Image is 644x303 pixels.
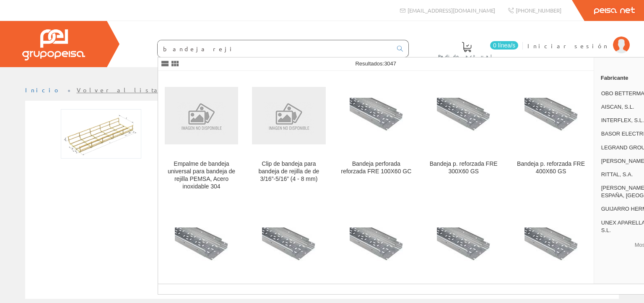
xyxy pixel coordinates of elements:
img: Clip de bandeja para bandeja de rejilla de de 3/16”-5/16” (4 - 8 mm) [252,87,325,144]
span: [PHONE_NUMBER] [516,7,561,14]
a: Volver al listado de productos [77,86,242,94]
div: Bandeja perforada reforzada FRE 100X60 GC [340,160,413,175]
span: Iniciar sesión [527,42,609,50]
img: Bandeja p. reforzada FRE 400X60 GS [525,98,578,133]
span: Pedido actual [438,52,495,60]
img: Bandeja p. reforzada FRE 300X60 GS [437,98,490,133]
span: 0 línea/s [490,41,518,50]
img: Bandeja p. reforzada FRE 500X60 GC [437,227,490,263]
div: Bandeja p. reforzada FRE 300X60 GS [427,160,500,175]
a: Bandeja p. reforzada FRE 300X60 GS Bandeja p. reforzada FRE 300X60 GS [420,71,507,200]
a: Bandeja p. reforzada FRE 400X60 GS Bandeja p. reforzada FRE 400X60 GS [507,71,594,200]
img: Bandeja p. reforzada FRE 500X60 GS [175,227,228,263]
a: Empalme de bandeja universal para bandeja de rejilla PEMSA, Acero inoxidable 304 Empalme de bande... [158,71,245,200]
img: Bandeja perforada reforzada FRE 100X60 GC [350,98,403,133]
span: [EMAIL_ADDRESS][DOMAIN_NAME] [408,7,495,14]
a: Bandeja perforada reforzada FRE 100X60 GC Bandeja perforada reforzada FRE 100X60 GC [333,71,420,200]
div: Empalme de bandeja universal para bandeja de rejilla PEMSA, Acero inoxidable 304 [165,160,238,191]
input: Buscar ... [158,40,392,57]
img: Bandeja p. reforzada FRE 600X60 GS [262,227,315,263]
img: Empalme de bandeja universal para bandeja de rejilla PEMSA, Acero inoxidable 304 [165,87,238,144]
img: Foto artículo Bandeja rejilla 60x60 inox (192x117.85714285714) [61,109,141,159]
img: Bandeja p. reforzada FRE 150X100 GC [525,227,578,263]
img: Bandeja p. reforzada FRE 150X60 GC [350,227,403,263]
div: Clip de bandeja para bandeja de rejilla de de 3/16”-5/16” (4 - 8 mm) [252,160,325,183]
a: Clip de bandeja para bandeja de rejilla de de 3/16”-5/16” (4 - 8 mm) Clip de bandeja para bandeja... [245,71,332,200]
a: Iniciar sesión [527,35,630,43]
span: Resultados: [355,60,396,67]
a: Inicio [25,86,61,94]
img: Grupo Peisa [22,29,85,60]
div: Bandeja p. reforzada FRE 400X60 GS [514,160,587,175]
span: 3047 [384,60,396,67]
